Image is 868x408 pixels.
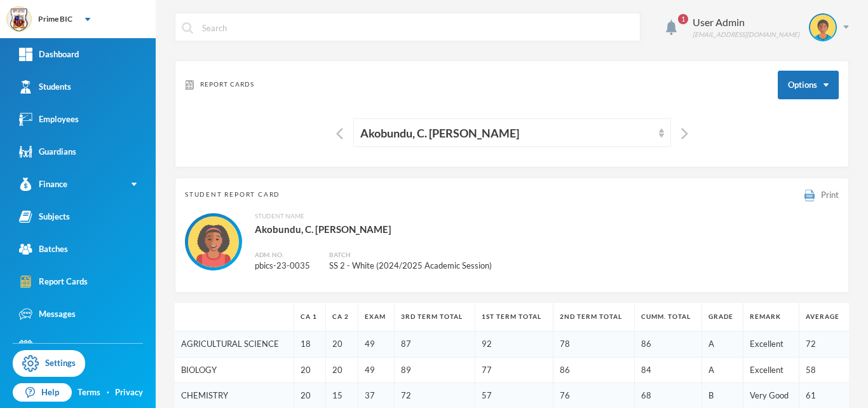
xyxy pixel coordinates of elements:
[19,210,70,223] div: Subjects
[19,178,67,191] div: Finance
[188,216,239,267] img: STUDENT
[693,30,799,39] div: [EMAIL_ADDRESS][DOMAIN_NAME]
[294,357,325,383] td: 20
[107,386,109,399] div: ·
[635,332,702,358] td: 86
[294,332,325,358] td: 18
[475,357,553,383] td: 77
[358,303,395,332] th: Exam
[553,357,635,383] td: 86
[175,357,294,383] td: BIOLOGY
[326,303,358,332] th: CA 2
[326,357,358,383] td: 20
[743,357,799,383] td: Excellent
[13,383,72,402] a: Help
[358,332,395,358] td: 49
[395,303,475,332] th: 3rd Term Total
[553,303,635,332] th: 2nd Term Total
[255,221,530,237] div: Akobundu, C. [PERSON_NAME]
[799,357,849,383] td: 58
[175,332,294,358] td: AGRICULTURAL SCIENCE
[475,303,553,332] th: 1st Term Total
[810,15,836,40] img: STUDENT
[19,243,68,256] div: Batches
[693,15,799,30] div: User Admin
[635,357,702,383] td: 84
[294,303,325,332] th: CA 1
[201,13,634,42] input: Search
[743,332,799,358] td: Excellent
[255,211,530,221] div: Student Name
[821,190,839,200] span: Print
[702,303,743,332] th: Grade
[13,350,85,377] a: Settings
[329,250,492,260] div: Batch
[678,14,688,24] span: 1
[115,386,143,399] a: Privacy
[702,357,743,383] td: A
[799,332,849,358] td: 72
[19,307,76,321] div: Messages
[255,260,310,272] div: pbics-23-0035
[185,190,280,199] span: Student Report Card
[255,250,310,260] div: Adm. No.
[78,386,100,399] a: Terms
[635,303,702,332] th: Cumm. Total
[19,340,64,353] div: Events
[329,260,492,272] div: SS 2 - White (2024/2025 Academic Session)
[19,113,79,126] div: Employees
[743,303,799,332] th: Remark
[671,125,692,140] button: Next Student
[19,275,88,288] div: Report Cards
[7,7,32,32] img: logo
[19,80,71,94] div: Students
[182,22,193,34] img: search
[360,124,653,142] div: Akobundu, C. [PERSON_NAME]
[778,71,839,99] button: Options
[702,332,743,358] td: A
[38,13,72,25] div: Prime BIC
[19,145,76,158] div: Guardians
[19,48,79,61] div: Dashboard
[326,332,358,358] td: 20
[358,357,395,383] td: 49
[475,332,553,358] td: 92
[185,80,254,90] div: Report Cards
[395,332,475,358] td: 87
[332,125,353,140] button: Previous Student
[553,332,635,358] td: 78
[799,303,849,332] th: Average
[395,357,475,383] td: 89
